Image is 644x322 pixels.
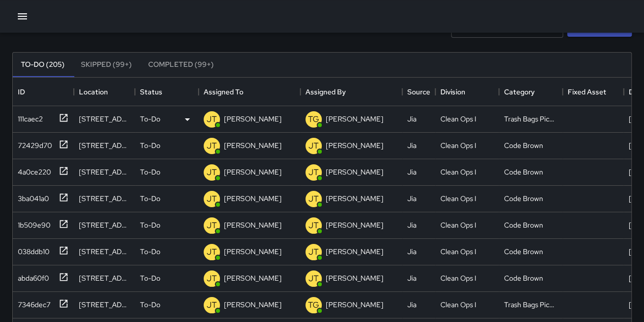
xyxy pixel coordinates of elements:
[140,193,160,204] p: To-Do
[504,246,543,257] div: Code Brown
[14,216,50,230] div: 1b509e90
[14,242,49,257] div: 038ddb10
[504,273,543,283] div: Code Brown
[407,300,416,310] div: Jia
[326,114,383,124] p: [PERSON_NAME]
[207,193,217,205] p: JT
[140,300,160,310] p: To-Do
[407,140,416,151] div: Jia
[14,163,51,177] div: 4a0ce220
[308,299,319,311] p: TG
[79,273,130,283] div: 353 Eddy Street
[207,273,217,285] p: JT
[207,113,217,126] p: JT
[140,246,160,257] p: To-Do
[440,220,477,230] div: Clean Ops I
[140,53,222,77] button: Completed (99+)
[79,140,130,151] div: 352 Leavenworth Street
[207,219,217,232] p: JT
[309,246,319,258] p: JT
[300,78,402,106] div: Assigned By
[504,140,543,151] div: Code Brown
[440,140,477,151] div: Clean Ops I
[568,78,606,106] div: Fixed Asset
[18,78,25,106] div: ID
[14,295,50,310] div: 7346dec7
[504,78,535,106] div: Category
[308,113,319,126] p: TG
[140,273,160,283] p: To-Do
[14,189,49,204] div: 3ba041a0
[140,78,162,106] div: Status
[504,193,543,204] div: Code Brown
[309,140,319,152] p: JT
[204,78,243,106] div: Assigned To
[199,78,300,106] div: Assigned To
[140,114,160,124] p: To-Do
[79,246,130,257] div: 353 Eddy Street
[79,114,130,124] div: 300 Turk Street
[79,220,130,230] div: 399 Eddy Street
[224,140,282,151] p: [PERSON_NAME]
[224,273,282,283] p: [PERSON_NAME]
[140,220,160,230] p: To-Do
[79,193,130,204] div: 317 Leavenworth Street
[224,246,282,257] p: [PERSON_NAME]
[207,140,217,152] p: JT
[207,246,217,258] p: JT
[440,193,477,204] div: Clean Ops I
[309,273,319,285] p: JT
[309,166,319,179] p: JT
[73,53,140,77] button: Skipped (99+)
[326,246,383,257] p: [PERSON_NAME]
[79,167,130,177] div: 318 Leavenworth Street
[14,110,43,124] div: 111caec2
[563,78,624,106] div: Fixed Asset
[504,167,543,177] div: Code Brown
[14,136,52,151] div: 72429d70
[440,300,477,310] div: Clean Ops I
[13,53,73,77] button: To-Do (205)
[74,78,135,106] div: Location
[440,78,465,106] div: Division
[407,114,416,124] div: Jia
[499,78,563,106] div: Category
[305,78,346,106] div: Assigned By
[309,193,319,205] p: JT
[207,299,217,311] p: JT
[440,114,477,124] div: Clean Ops I
[326,167,383,177] p: [PERSON_NAME]
[407,78,430,106] div: Source
[407,246,416,257] div: Jia
[326,193,383,204] p: [PERSON_NAME]
[504,300,557,310] div: Trash Bags Pickup
[407,273,416,283] div: Jia
[140,140,160,151] p: To-Do
[224,300,282,310] p: [PERSON_NAME]
[207,166,217,179] p: JT
[14,269,49,283] div: abda60f0
[435,78,499,106] div: Division
[224,193,282,204] p: [PERSON_NAME]
[440,167,477,177] div: Clean Ops I
[504,114,557,124] div: Trash Bags Pickup
[224,167,282,177] p: [PERSON_NAME]
[309,219,319,232] p: JT
[402,78,435,106] div: Source
[140,167,160,177] p: To-Do
[326,300,383,310] p: [PERSON_NAME]
[504,220,543,230] div: Code Brown
[407,193,416,204] div: Jia
[326,140,383,151] p: [PERSON_NAME]
[13,78,74,106] div: ID
[224,220,282,230] p: [PERSON_NAME]
[79,300,130,310] div: 201 Jones Street
[135,78,199,106] div: Status
[326,220,383,230] p: [PERSON_NAME]
[440,246,477,257] div: Clean Ops I
[440,273,477,283] div: Clean Ops I
[407,167,416,177] div: Jia
[79,78,108,106] div: Location
[224,114,282,124] p: [PERSON_NAME]
[407,220,416,230] div: Jia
